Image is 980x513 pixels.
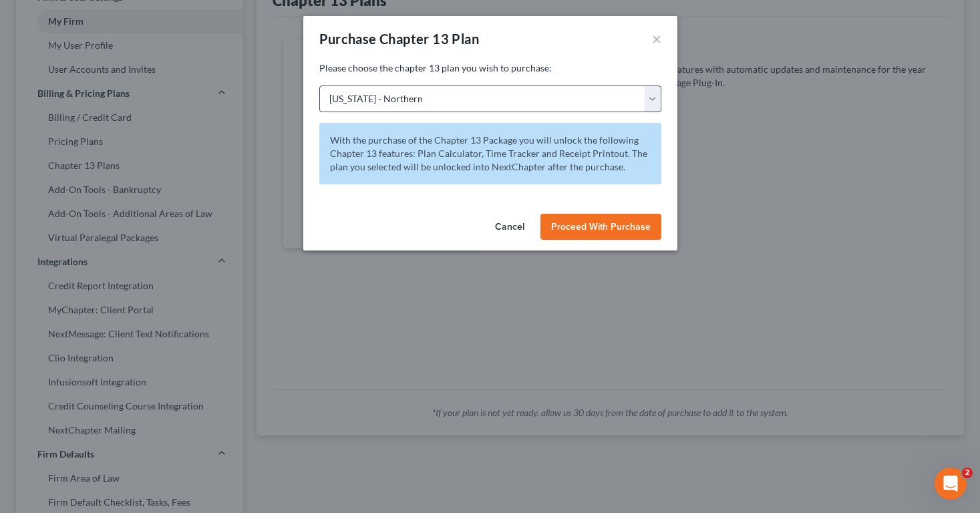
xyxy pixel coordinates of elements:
span: Proceed With Purchase [551,221,651,232]
button: Proceed With Purchase [540,214,661,240]
button: × [652,31,661,47]
p: Please choose the chapter 13 plan you wish to purchase: [319,61,661,75]
span: 2 [962,468,973,478]
div: Purchase Chapter 13 Plan [319,29,480,48]
button: Cancel [484,214,535,240]
p: With the purchase of the Chapter 13 Package you will unlock the following Chapter 13 features: Pl... [319,123,661,184]
iframe: Intercom live chat [935,468,967,500]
